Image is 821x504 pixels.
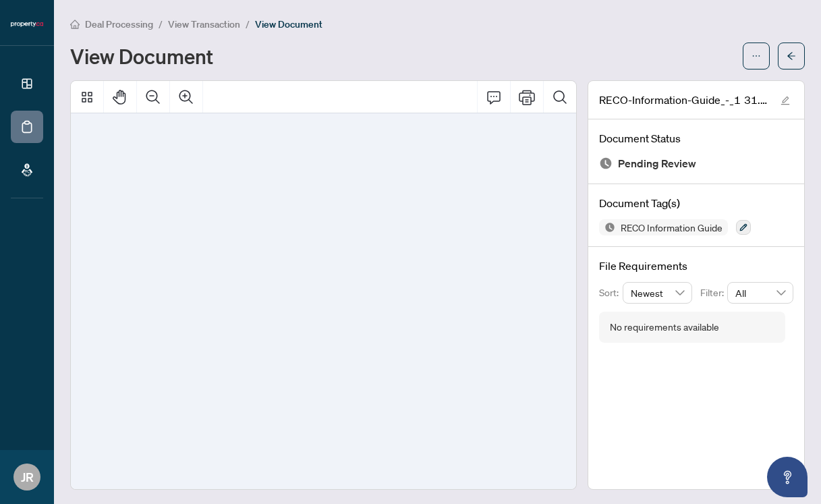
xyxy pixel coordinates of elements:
[599,285,623,300] p: Sort:
[70,20,80,29] span: home
[255,18,322,30] span: View Document
[11,20,43,28] img: logo
[631,283,685,303] span: Newest
[787,51,796,61] span: arrow-left
[21,468,34,486] span: JR
[168,18,240,30] span: View Transaction
[159,16,163,32] li: /
[85,18,153,30] span: Deal Processing
[70,45,213,67] h1: View Document
[781,96,790,105] span: edit
[610,320,719,335] div: No requirements available
[599,195,793,211] h4: Document Tag(s)
[599,92,768,108] span: RECO-Information-Guide_-_1 31.pdf
[700,285,727,300] p: Filter:
[615,223,728,232] span: RECO Information Guide
[735,283,785,303] span: All
[599,130,793,146] h4: Document Status
[599,258,793,274] h4: File Requirements
[599,157,613,170] img: Document Status
[246,16,250,32] li: /
[767,457,808,497] button: Open asap
[599,219,615,235] img: Status Icon
[752,51,761,61] span: ellipsis
[618,155,696,173] span: Pending Review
